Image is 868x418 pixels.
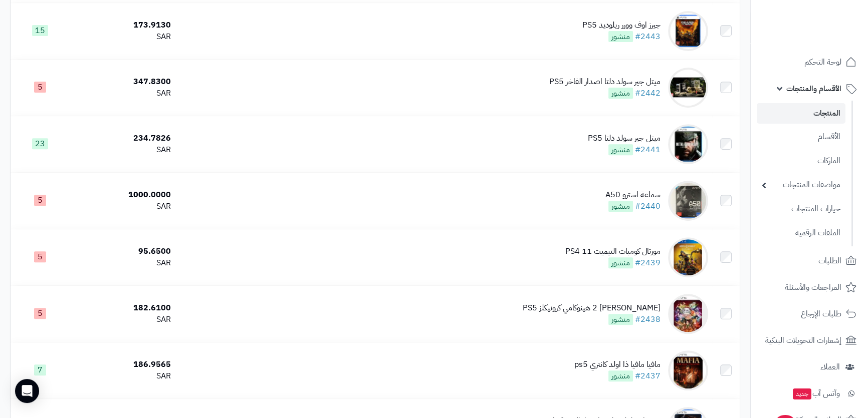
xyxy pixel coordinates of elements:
img: مورتال كومبات التيميت 11 PS4 [668,237,708,277]
span: وآتس آب [792,386,840,400]
span: منشور [608,201,633,212]
div: 347.8300 [73,76,171,88]
a: #2437 [635,370,661,382]
span: 5 [34,195,46,206]
span: العملاء [820,360,840,374]
div: ميتل جير سولد دلتا اصدار الفاخر PS5 [549,76,661,88]
a: وآتس آبجديد [757,381,862,405]
a: #2439 [635,257,661,269]
a: الطلبات [757,249,862,273]
img: مافيا مافيا ذا اولد كانتري ps5 [668,350,708,390]
div: 234.7826 [73,133,171,144]
div: ميتل جير سولد دلتا PS5 [588,133,661,144]
span: 15 [32,25,48,36]
a: لوحة التحكم [757,50,862,74]
span: 5 [34,82,46,93]
span: 5 [34,251,46,262]
div: SAR [73,201,171,212]
span: منشور [608,88,633,99]
div: SAR [73,370,171,382]
div: 1000.0000 [73,189,171,201]
div: سماعة استرو A50 [605,189,661,201]
a: #2440 [635,200,661,212]
span: منشور [608,370,633,381]
div: 182.6100 [73,302,171,314]
span: منشور [608,314,633,325]
span: منشور [608,257,633,268]
span: طلبات الإرجاع [801,307,841,321]
img: جيرز اوف وورر ريلوديد PS5 [668,11,708,51]
img: ميتل جير سولد دلتا اصدار الفاخر PS5 [668,68,708,108]
span: منشور [608,31,633,42]
div: SAR [73,144,171,156]
span: جديد [793,388,811,399]
span: لوحة التحكم [804,55,841,69]
span: الأقسام والمنتجات [786,82,841,96]
div: SAR [73,314,171,325]
a: طلبات الإرجاع [757,302,862,326]
div: 186.9565 [73,359,171,370]
div: مورتال كومبات التيميت 11 PS4 [565,246,661,257]
img: ميتل جير سولد دلتا PS5 [668,124,708,164]
div: Open Intercom Messenger [15,379,39,403]
div: 173.9130 [73,20,171,31]
a: إشعارات التحويلات البنكية [757,328,862,352]
div: SAR [73,31,171,43]
a: خيارات المنتجات [757,198,845,220]
div: جيرز اوف وورر ريلوديد PS5 [582,20,661,31]
div: SAR [73,257,171,269]
div: SAR [73,88,171,99]
div: مافيا مافيا ذا اولد كانتري ps5 [574,359,661,370]
a: مواصفات المنتجات [757,174,845,196]
div: 95.6500 [73,246,171,257]
a: المراجعات والأسئلة [757,275,862,299]
a: العملاء [757,355,862,379]
a: الملفات الرقمية [757,222,845,244]
span: الطلبات [818,254,841,268]
div: [PERSON_NAME] 2 هينوكامي كرونيكلز PS5 [523,302,661,314]
span: 23 [32,138,48,149]
a: الأقسام [757,126,845,148]
a: #2443 [635,31,661,43]
img: ديمون سلاير 2 هينوكامي كرونيكلز PS5 [668,294,708,334]
a: #2441 [635,144,661,156]
a: المنتجات [757,103,845,124]
span: منشور [608,144,633,155]
span: إشعارات التحويلات البنكية [765,333,841,347]
span: 5 [34,308,46,319]
span: المراجعات والأسئلة [785,280,841,294]
span: 7 [34,364,46,375]
img: logo-2.png [800,25,858,46]
a: #2442 [635,87,661,99]
img: سماعة استرو A50 [668,181,708,221]
a: #2438 [635,313,661,325]
a: الماركات [757,150,845,172]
